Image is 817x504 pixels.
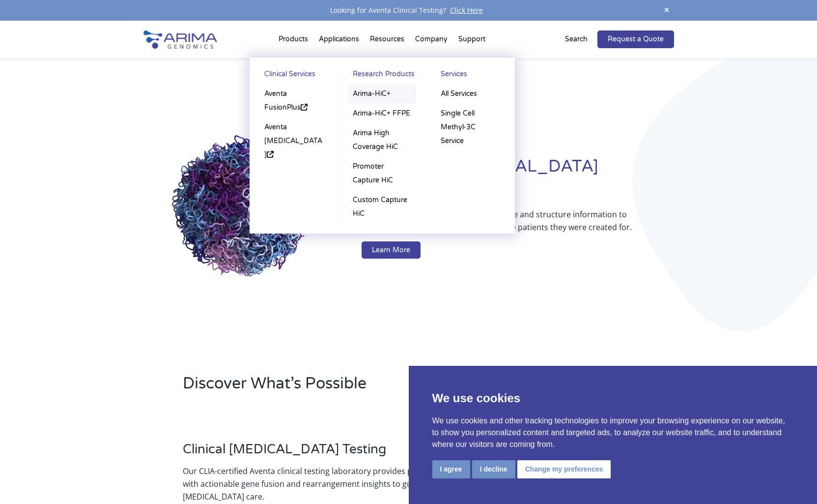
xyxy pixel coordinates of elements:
[446,5,487,15] a: Click Here
[432,460,470,478] button: I agree
[348,104,416,123] a: Arima-HiC+ FFPE
[362,241,421,259] a: Learn More
[517,460,611,478] button: Change my preferences
[348,84,416,104] a: Arima-HiC+
[259,84,328,118] a: Aventa FusionPlus
[436,67,505,84] a: Services
[183,373,534,402] h2: Discover What’s Possible
[436,104,505,151] a: Single Cell Methyl-3C Service
[348,157,416,190] a: Promoter Capture HiC
[183,442,450,465] h3: Clinical [MEDICAL_DATA] Testing
[432,389,794,407] p: We use cookies
[472,460,515,478] button: I decline
[259,118,328,165] a: Aventa [MEDICAL_DATA]
[432,415,794,450] p: We use cookies and other tracking technologies to improve your browsing experience on our website...
[143,4,674,17] div: Looking for Aventa Clinical Testing?
[436,84,505,104] a: All Services
[348,67,416,84] a: Research Products
[565,33,588,46] p: Search
[143,30,217,49] img: Arima-Genomics-logo
[259,67,328,84] a: Clinical Services
[348,190,416,224] a: Custom Capture HiC
[183,465,450,503] p: Our CLIA-certified Aventa clinical testing laboratory provides physicians with actionable gene fu...
[597,30,674,48] a: Request a Quote
[362,155,674,208] h1: Redefining [MEDICAL_DATA] Diagnostics
[348,123,416,157] a: Arima High Coverage HiC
